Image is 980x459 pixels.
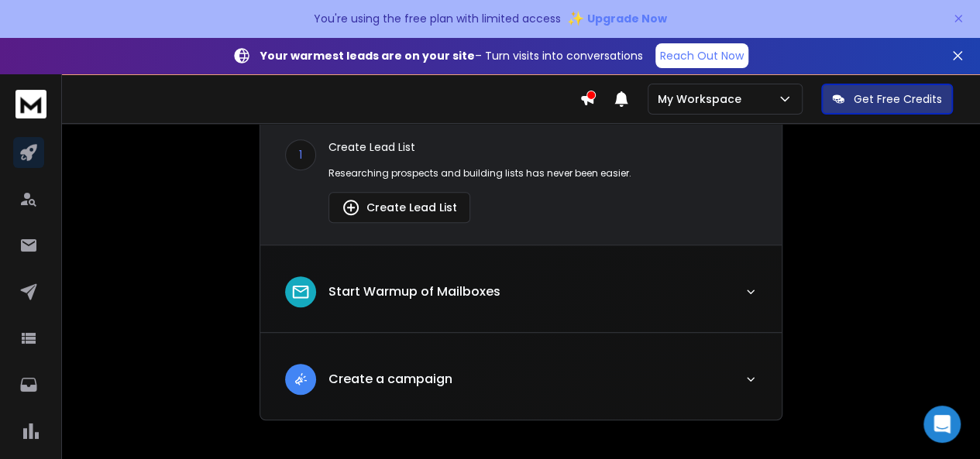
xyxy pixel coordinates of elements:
[314,11,561,26] p: You're using the free plan with limited access
[328,192,470,223] button: Create Lead List
[660,48,744,63] p: Reach Out Now
[658,91,748,107] p: My Workspace
[260,118,782,245] div: leadImport to Lead list
[567,8,584,29] span: ✨
[260,48,475,63] strong: Your warmest leads are on your site
[328,283,500,301] p: Start Warmup of Mailboxes
[260,264,782,332] button: leadStart Warmup of Mailboxes
[260,48,643,63] p: – Turn visits into conversations
[587,11,667,26] span: Upgrade Now
[15,90,46,118] img: logo
[328,167,757,180] p: Researching prospects and building lists has never been easier.
[328,139,757,155] p: Create Lead List
[821,84,953,115] button: Get Free Credits
[854,91,942,107] p: Get Free Credits
[342,198,360,217] img: lead
[655,43,748,68] a: Reach Out Now
[567,3,667,34] button: ✨Upgrade Now
[260,351,782,420] button: leadCreate a campaign
[291,282,311,302] img: lead
[291,369,311,389] img: lead
[923,406,961,443] div: Open Intercom Messenger
[285,139,316,170] div: 1
[328,370,452,389] p: Create a campaign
